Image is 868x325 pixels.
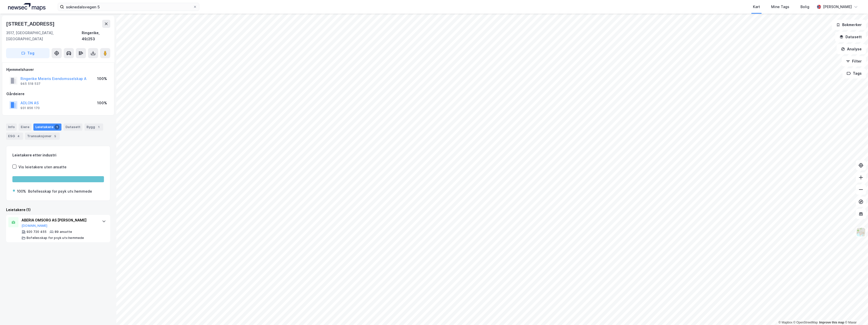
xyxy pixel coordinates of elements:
div: 920 720 455 [27,230,47,234]
div: Bolig [800,4,809,10]
div: Info [6,124,17,131]
div: Bygg [84,124,103,131]
img: Z [856,227,866,237]
a: Mapbox [778,321,792,324]
button: Bokmerker [832,20,866,30]
div: Ringerike, 49/253 [82,30,110,42]
div: Leietakere (1) [6,207,110,213]
div: [PERSON_NAME] [823,4,852,10]
div: Kart [753,4,760,10]
div: Transaksjoner [25,133,60,140]
div: 3517, [GEOGRAPHIC_DATA], [GEOGRAPHIC_DATA] [6,30,82,42]
button: Tag [6,48,50,58]
div: 945 518 537 [20,82,40,86]
div: Gårdeiere [6,91,110,97]
button: Analyse [837,44,866,54]
div: Datasett [63,124,82,131]
div: 5 [53,134,58,139]
iframe: Chat Widget [843,301,868,325]
div: ABERIA OMSORG AS [PERSON_NAME] [21,217,97,223]
div: Hjemmelshaver [6,67,110,73]
div: 1 [54,125,59,130]
div: 4 [16,134,21,139]
div: Eiere [19,124,31,131]
div: ESG [6,133,23,140]
button: Tags [842,68,866,78]
div: Leietakere etter industri [12,152,104,158]
input: Søk på adresse, matrikkel, gårdeiere, leietakere eller personer [64,3,193,11]
button: Filter [842,56,866,66]
div: Leietakere [33,124,61,131]
div: Bofellesskap for psyk utv.hemmede [28,188,92,194]
button: [DOMAIN_NAME] [21,224,48,228]
div: Bofellesskap for psyk utv.hemmede [27,236,84,240]
div: [STREET_ADDRESS] [6,20,56,28]
a: Improve this map [819,321,844,324]
div: 89 ansatte [55,230,72,234]
div: 1 [96,125,101,130]
a: OpenStreetMap [793,321,818,324]
div: 931 856 170 [20,106,40,110]
div: 100% [97,100,107,106]
div: Mine Tags [771,4,789,10]
div: Kontrollprogram for chat [843,301,868,325]
div: 100% [97,76,107,82]
img: logo.a4113a55bc3d86da70a041830d287a7e.svg [8,3,46,11]
button: Datasett [835,32,866,42]
div: 100% [17,188,26,194]
div: Vis leietakere uten ansatte [18,164,67,170]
